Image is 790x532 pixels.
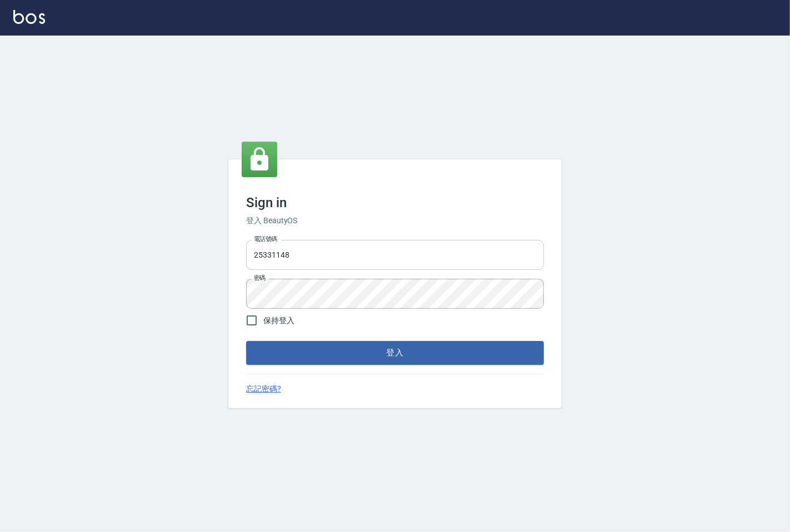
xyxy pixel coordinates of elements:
button: 登入 [246,341,544,364]
a: 忘記密碼? [246,383,281,395]
span: 保持登入 [263,315,294,327]
h3: Sign in [246,195,544,210]
label: 密碼 [254,274,266,282]
img: Logo [13,10,45,24]
label: 電話號碼 [254,235,277,243]
h6: 登入 BeautyOS [246,215,544,227]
